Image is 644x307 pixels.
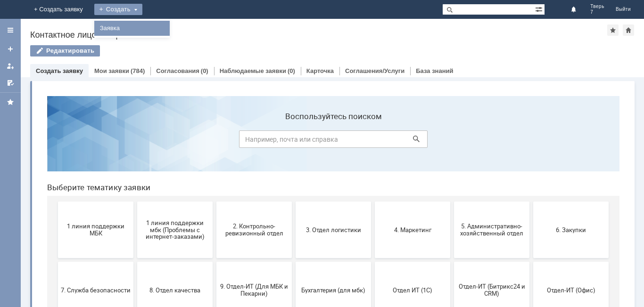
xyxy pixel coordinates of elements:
[590,4,604,9] span: Тверь
[414,173,490,230] button: Отдел-ИТ (Битрикс24 и CRM)
[156,67,199,74] a: Согласования
[18,113,94,170] button: 1 линия поддержки МБК
[259,137,329,145] span: 3. Отдел логистики
[256,113,331,170] button: 3. Отдел логистики
[201,67,208,74] div: (0)
[180,194,249,209] span: 9. Отдел-ИТ (Для МБК и Пекарни)
[100,258,170,265] span: Франчайзинг
[256,234,331,290] button: [PERSON_NAME]. Услуги ИТ для МБК (оформляет L1)
[177,113,252,170] button: 2. Контрольно-ревизионный отдел
[199,23,388,32] label: Воспользуйтесь поиском
[199,42,388,59] input: Например, почта или справка
[100,130,170,152] span: 1 линия поддержки мбк (Проблемы с интернет-заказами)
[535,4,545,13] span: Расширенный поиск
[220,67,286,74] a: Наблюдаемые заявки
[338,258,408,265] span: не актуален
[414,113,490,170] button: 5. Административно-хозяйственный отдел
[3,75,18,90] a: Мои согласования
[256,173,331,230] button: Бухгалтерия (для мбк)
[494,173,569,230] button: Отдел-ИТ (Офис)
[306,67,334,74] a: Карточка
[180,134,249,148] span: 2. Контрольно-ревизионный отдел
[94,67,129,74] a: Мои заявки
[94,4,142,15] div: Создать
[177,234,252,290] button: Это соглашение не активно!
[21,258,91,265] span: Финансовый отдел
[96,23,168,34] a: Заявка
[180,255,249,269] span: Это соглашение не активно!
[100,198,170,205] span: 8. Отдел качества
[8,94,580,104] header: Выберите тематику заявки
[18,173,94,230] button: 7. Служба безопасности
[335,234,411,290] button: не актуален
[98,173,173,230] button: 8. Отдел качества
[494,113,569,170] button: 6. Закупки
[259,251,329,272] span: [PERSON_NAME]. Услуги ИТ для МБК (оформляет L1)
[18,234,94,290] button: Финансовый отдел
[338,198,408,205] span: Отдел ИТ (1С)
[623,24,634,36] div: Сделать домашней страницей
[288,67,295,74] div: (0)
[21,134,91,148] span: 1 линия поддержки МБК
[36,67,83,74] a: Создать заявку
[590,9,604,15] span: 7
[177,173,252,230] button: 9. Отдел-ИТ (Для МБК и Пекарни)
[416,67,453,74] a: База знаний
[496,137,566,145] span: 6. Закупки
[607,24,619,36] div: Добавить в избранное
[345,67,405,74] a: Соглашения/Услуги
[335,173,411,230] button: Отдел ИТ (1С)
[98,113,173,170] button: 1 линия поддержки мбк (Проблемы с интернет-заказами)
[30,30,607,40] div: Контактное лицо "Тверь 7"
[417,194,487,209] span: Отдел-ИТ (Битрикс24 и CRM)
[131,67,145,74] div: (784)
[3,41,18,57] a: Создать заявку
[338,137,408,145] span: 4. Маркетинг
[21,198,91,205] span: 7. Служба безопасности
[3,58,18,73] a: Мои заявки
[98,234,173,290] button: Франчайзинг
[259,198,329,205] span: Бухгалтерия (для мбк)
[335,113,411,170] button: 4. Маркетинг
[417,134,487,148] span: 5. Административно-хозяйственный отдел
[496,198,566,205] span: Отдел-ИТ (Офис)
